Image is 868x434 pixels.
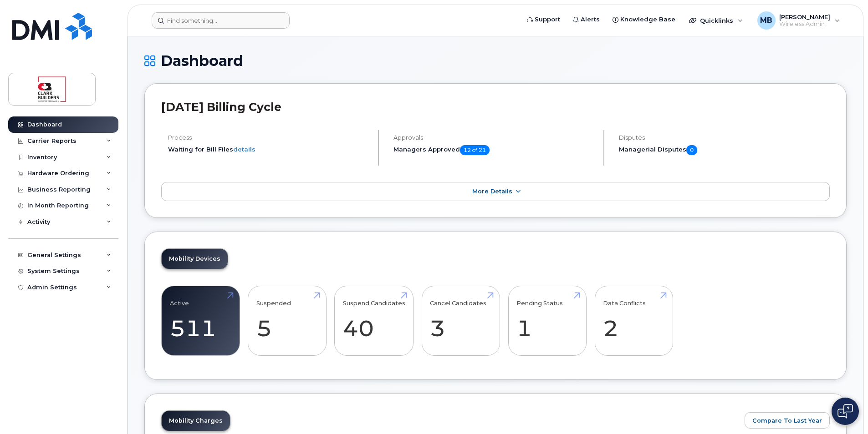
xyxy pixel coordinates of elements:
[256,291,318,351] a: Suspended 5
[168,145,370,154] li: Waiting for Bill Files
[745,412,830,429] button: Compare To Last Year
[516,291,578,351] a: Pending Status 1
[233,146,255,153] a: details
[161,100,830,114] h2: [DATE] Billing Cycle
[619,145,830,155] h5: Managerial Disputes
[603,291,664,351] a: Data Conflicts 2
[430,291,491,351] a: Cancel Candidates 3
[837,404,853,419] img: Open chat
[162,411,230,431] a: Mobility Charges
[393,145,596,155] h5: Managers Approved
[460,145,490,155] span: 12 of 21
[162,249,228,269] a: Mobility Devices
[144,53,847,69] h1: Dashboard
[686,145,697,155] span: 0
[472,188,512,195] span: More Details
[170,291,231,351] a: Active 511
[752,416,822,425] span: Compare To Last Year
[343,291,405,351] a: Suspend Candidates 40
[168,134,370,141] h4: Process
[393,134,596,141] h4: Approvals
[619,134,830,141] h4: Disputes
